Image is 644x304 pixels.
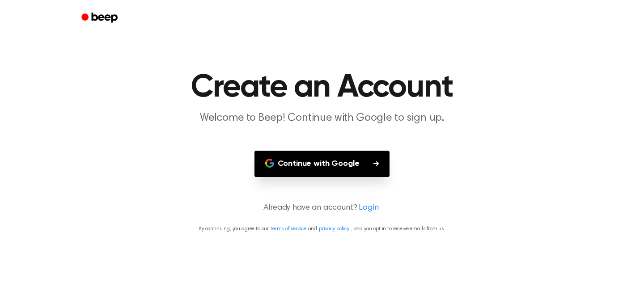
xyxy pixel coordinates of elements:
p: Welcome to Beep! Continue with Google to sign up. [150,111,494,126]
button: Continue with Google [254,151,390,177]
a: privacy policy [319,226,349,232]
a: Login [359,202,378,214]
a: Beep [75,9,126,27]
p: Already have an account? [11,202,633,214]
h1: Create an Account [93,72,551,104]
p: By continuing, you agree to our and , and you opt in to receive emails from us. [11,225,633,233]
a: terms of service [271,226,306,232]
